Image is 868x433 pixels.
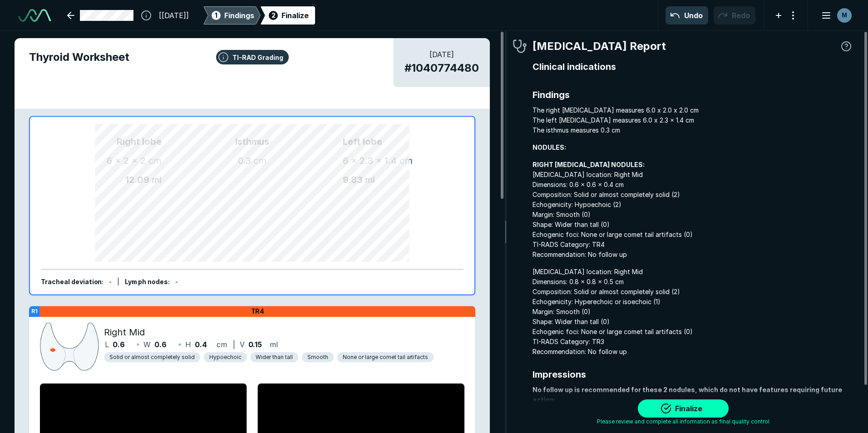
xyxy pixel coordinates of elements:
[261,6,315,25] div: 2Finalize
[253,155,266,166] span: cm
[533,368,853,381] span: Impressions
[533,160,853,260] span: [MEDICAL_DATA] location: Right Mid Dimensions: 0.6 x 0.6 x 0.4 cm Composition: Solid or almost co...
[533,161,645,168] strong: RIGHT [MEDICAL_DATA] NODULES:
[216,50,289,64] button: TI-RAD Grading
[29,49,475,65] span: Thyroid Worksheet
[281,10,309,21] div: Finalize
[815,6,853,25] button: avatar-name
[404,49,479,60] span: [DATE]
[240,339,245,350] span: V
[533,60,853,74] span: Clinical indications
[125,278,170,285] span: Lymph nodes :
[343,353,428,361] span: None or large comet tail artifacts
[162,135,343,148] span: Isthmus
[154,339,167,350] span: 0.6
[597,418,769,426] span: Please review and complete all information as final quality control
[195,339,207,350] span: 0.4
[533,105,853,135] span: The right [MEDICAL_DATA] measures 6.0 x 2.0 x 2.0 cm The left [MEDICAL_DATA] measures 6.0 x 2.3 x...
[270,339,278,350] span: ml
[143,339,151,350] span: W
[117,277,119,287] div: |
[533,88,853,102] span: Findings
[148,155,162,166] span: cm
[159,10,189,21] span: [[DATE]]
[533,267,853,357] span: [MEDICAL_DATA] location: Right Mid Dimensions: 0.8 x 0.8 x 0.5 cm Composition: Solid or almost co...
[217,339,227,350] span: cm
[107,155,146,166] span: 6 x 2 x 2
[109,353,194,361] span: Solid or almost completely solid
[15,5,54,25] a: See-Mode Logo
[343,174,363,185] span: 9.83
[109,277,112,287] div: -
[152,174,162,185] span: ml
[399,155,413,166] span: cm
[18,9,51,22] img: See-Mode Logo
[209,353,242,361] span: Hypoechoic
[307,353,328,361] span: Smooth
[105,339,109,350] span: L
[238,155,251,166] span: 0.3
[343,155,397,166] span: 6 x 2.3 x 1.4
[365,174,375,185] span: ml
[837,8,852,23] div: avatar-name
[533,143,566,151] strong: NODULES:
[215,10,217,20] span: 1
[533,38,666,54] span: [MEDICAL_DATA] Report
[251,307,265,315] span: TR4
[248,339,262,350] span: 0.15
[714,6,755,25] button: Redo
[113,339,125,350] span: 0.6
[233,340,235,349] span: |
[175,278,178,285] span: -
[271,10,276,20] span: 2
[203,6,261,25] div: 1Findings
[842,10,847,20] span: M
[404,60,479,76] span: # 1040774480
[666,6,708,25] button: Undo
[40,320,99,373] img: 4wVY14AAAAGSURBVAMAOalVXEj5DmQAAAAASUVORK5CYII=
[125,174,149,185] span: 12.09
[104,325,145,339] span: Right Mid
[52,135,162,148] span: Right lobe
[638,399,729,418] button: Finalize
[224,10,254,21] span: Findings
[343,135,453,148] span: Left lobe
[41,278,104,285] span: Tracheal deviation :
[256,353,293,361] span: Wider than tall
[31,308,38,315] strong: R1
[185,339,191,350] span: H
